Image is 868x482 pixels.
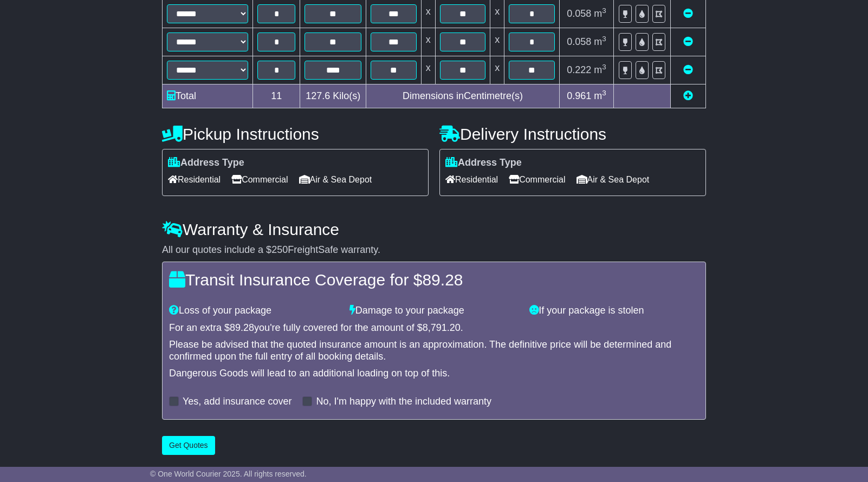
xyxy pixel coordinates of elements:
[253,84,300,108] td: 11
[683,90,693,101] a: Add new item
[230,322,254,333] span: 89.28
[162,220,706,238] h4: Warranty & Insurance
[683,8,693,19] a: Remove this item
[168,157,244,169] label: Address Type
[602,89,606,97] sup: 3
[421,28,435,56] td: x
[439,125,706,143] h4: Delivery Instructions
[567,36,591,47] span: 0.058
[445,157,522,169] label: Address Type
[168,171,221,188] span: Residential
[602,6,606,15] sup: 3
[162,125,429,143] h4: Pickup Instructions
[594,90,606,101] span: m
[162,244,706,256] div: All our quotes include a $ FreightSafe warranty.
[567,8,591,19] span: 0.058
[490,56,504,84] td: x
[162,436,215,455] button: Get Quotes
[509,171,565,188] span: Commercial
[316,396,491,408] label: No, I'm happy with the included warranty
[490,28,504,56] td: x
[594,8,606,19] span: m
[602,63,606,71] sup: 3
[150,470,307,478] span: © One World Courier 2025. All rights reserved.
[306,90,330,101] span: 127.6
[421,56,435,84] td: x
[576,171,650,188] span: Air & Sea Depot
[299,171,372,188] span: Air & Sea Depot
[163,84,253,108] td: Total
[344,305,524,317] div: Damage to your package
[366,84,560,108] td: Dimensions in Centimetre(s)
[169,339,699,362] div: Please be advised that the quoted insurance amount is an approximation. The definitive price will...
[231,171,288,188] span: Commercial
[169,322,699,334] div: For an extra $ you're fully covered for the amount of $ .
[602,35,606,43] sup: 3
[567,64,591,75] span: 0.222
[300,84,366,108] td: Kilo(s)
[567,90,591,101] span: 0.961
[683,64,693,75] a: Remove this item
[594,64,606,75] span: m
[422,271,463,289] span: 89.28
[169,368,699,380] div: Dangerous Goods will lead to an additional loading on top of this.
[183,396,292,408] label: Yes, add insurance cover
[445,171,498,188] span: Residential
[683,36,693,47] a: Remove this item
[594,36,606,47] span: m
[423,322,461,333] span: 8,791.20
[271,244,288,255] span: 250
[524,305,704,317] div: If your package is stolen
[164,305,344,317] div: Loss of your package
[169,271,699,289] h4: Transit Insurance Coverage for $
